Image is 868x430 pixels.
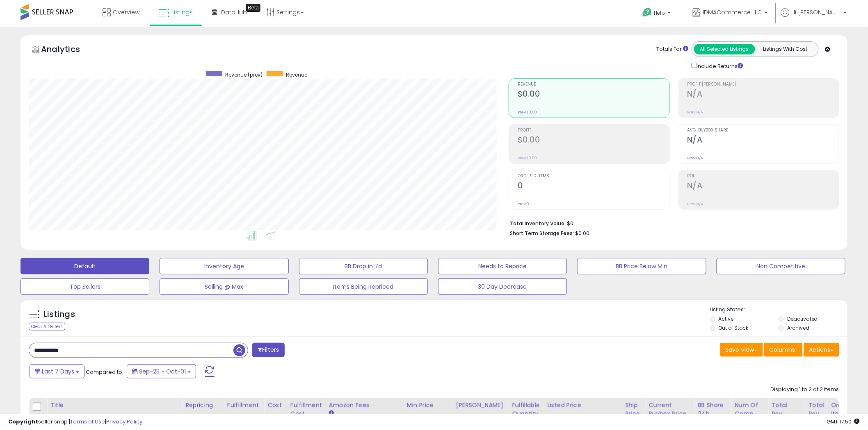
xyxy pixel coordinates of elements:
[518,128,669,133] span: Profit
[831,401,861,418] div: Ordered Items
[286,71,307,78] span: Revenue
[160,258,288,274] button: Inventory Age
[755,44,816,54] button: Listings With Cost
[29,323,65,330] div: Clear All Filters
[246,4,260,12] div: Tooltip anchor
[764,343,803,357] button: Columns
[329,401,400,410] div: Amazon Fees
[518,82,669,87] span: Revenue
[456,401,505,410] div: [PERSON_NAME]
[687,128,839,133] span: Avg. Buybox Share
[787,324,809,331] label: Archived
[139,367,186,376] span: Sep-25 - Oct-01
[30,364,85,378] button: Last 7 Days
[771,386,839,394] div: Displaying 1 to 2 of 2 items
[438,258,567,274] button: Needs to Reprice
[625,401,642,418] div: Ship Price
[719,324,749,331] label: Out of Stock
[252,343,284,357] button: Filters
[510,220,566,227] b: Total Inventory Value:
[512,401,540,418] div: Fulfillable Quantity
[290,401,322,418] div: Fulfillment Cost
[299,278,428,295] button: Items Being Repriced
[792,8,841,16] span: Hi [PERSON_NAME]
[41,43,96,57] h5: Analytics
[772,401,802,418] div: Total Rev.
[227,401,260,410] div: Fulfillment
[649,401,691,418] div: Current Buybox Price
[770,346,795,354] span: Columns
[687,156,703,161] small: Prev: N/A
[518,89,669,100] h2: $0.00
[720,343,763,357] button: Save View
[687,181,839,192] h2: N/A
[8,418,142,426] div: seller snap | |
[719,315,734,322] label: Active
[717,258,845,274] button: Non Competitive
[518,135,669,146] h2: $0.00
[518,156,537,161] small: Prev: $0.00
[809,401,824,427] div: Total Rev. Diff.
[160,278,288,295] button: Selling @ Max
[86,368,123,376] span: Compared to:
[43,309,75,320] h5: Listings
[518,201,529,206] small: Prev: 0
[113,8,139,16] span: Overview
[299,258,428,274] button: BB Drop in 7d
[8,418,38,425] strong: Copyright
[687,174,839,179] span: ROI
[703,8,762,16] span: IDMACommerce LLC
[735,401,765,418] div: Num of Comp.
[21,278,149,295] button: Top Sellers
[50,401,178,410] div: Title
[694,44,755,54] button: All Selected Listings
[781,8,847,27] a: Hi [PERSON_NAME]
[687,135,839,146] h2: N/A
[518,110,537,115] small: Prev: $0.00
[42,367,74,376] span: Last 7 Days
[787,315,818,322] label: Deactivated
[185,401,220,410] div: Repricing
[510,218,833,228] li: $0
[21,258,149,274] button: Default
[267,401,283,410] div: Cost
[710,306,847,314] p: Listing States:
[685,61,753,70] div: Include Returns
[577,258,706,274] button: BB Price Below Min
[171,8,193,16] span: Listings
[407,401,449,410] div: Min Price
[518,174,669,179] span: Ordered Items
[657,45,689,53] div: Totals For
[687,89,839,100] h2: N/A
[687,82,839,87] span: Profit [PERSON_NAME]
[106,418,142,425] a: Privacy Policy
[804,343,839,357] button: Actions
[575,229,589,237] span: $0.00
[438,278,567,295] button: 30 Day Decrease
[636,1,679,27] a: Help
[225,71,263,78] span: Revenue (prev)
[654,9,665,16] span: Help
[70,418,105,425] a: Terms of Use
[642,7,652,18] i: Get Help
[827,418,860,425] span: 2025-10-13 17:50 GMT
[687,201,703,206] small: Prev: N/A
[221,8,247,16] span: DataHub
[698,401,728,418] div: BB Share 24h.
[127,364,196,378] button: Sep-25 - Oct-01
[547,401,618,410] div: Listed Price
[518,181,669,192] h2: 0
[510,230,574,237] b: Short Term Storage Fees:
[687,110,703,115] small: Prev: N/A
